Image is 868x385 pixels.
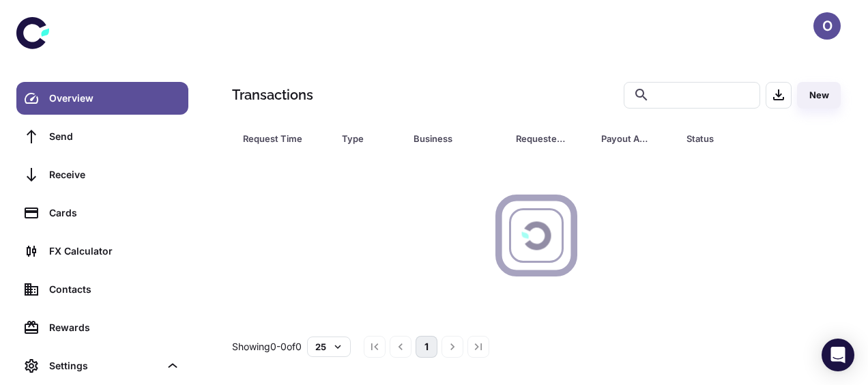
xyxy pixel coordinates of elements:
[813,12,841,40] button: O
[342,129,397,148] span: Type
[516,129,567,148] div: Requested Amount
[16,311,188,344] a: Rewards
[516,129,585,148] span: Requested Amount
[307,337,351,357] button: 25
[822,339,854,371] div: Open Intercom Messenger
[243,129,325,148] span: Request Time
[16,197,188,229] a: Cards
[49,282,180,297] div: Contacts
[49,244,180,259] div: FX Calculator
[362,336,491,358] nav: pagination navigation
[16,82,188,115] a: Overview
[16,273,188,306] a: Contacts
[416,336,437,358] button: page 1
[49,167,180,182] div: Receive
[601,129,652,148] div: Payout Amount
[686,129,772,148] div: Status
[16,120,188,153] a: Send
[49,91,180,106] div: Overview
[601,129,670,148] span: Payout Amount
[49,205,180,220] div: Cards
[342,129,379,148] div: Type
[49,129,180,144] div: Send
[797,82,841,109] button: New
[49,320,180,335] div: Rewards
[16,235,188,268] a: FX Calculator
[16,158,188,191] a: Receive
[232,339,302,354] p: Showing 0-0 of 0
[686,129,790,148] span: Status
[232,85,313,105] h1: Transactions
[16,350,188,382] div: Settings
[243,129,308,148] div: Request Time
[49,358,160,373] div: Settings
